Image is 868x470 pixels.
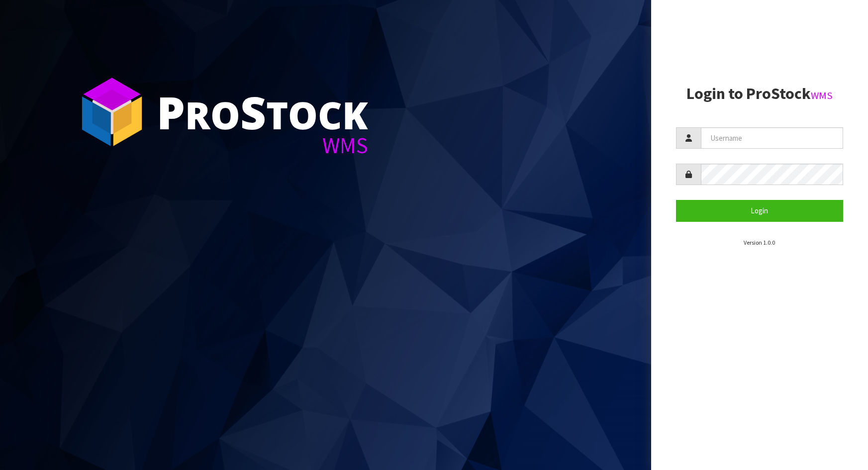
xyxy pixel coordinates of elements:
button: Login [676,200,843,221]
small: WMS [811,89,833,102]
div: ro tock [157,90,368,134]
span: P [157,82,185,142]
input: Username [701,127,843,149]
div: WMS [157,134,368,157]
h2: Login to ProStock [676,85,843,102]
small: Version 1.0.0 [744,239,775,246]
img: ProStock Cube [75,75,149,149]
span: S [240,82,266,142]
